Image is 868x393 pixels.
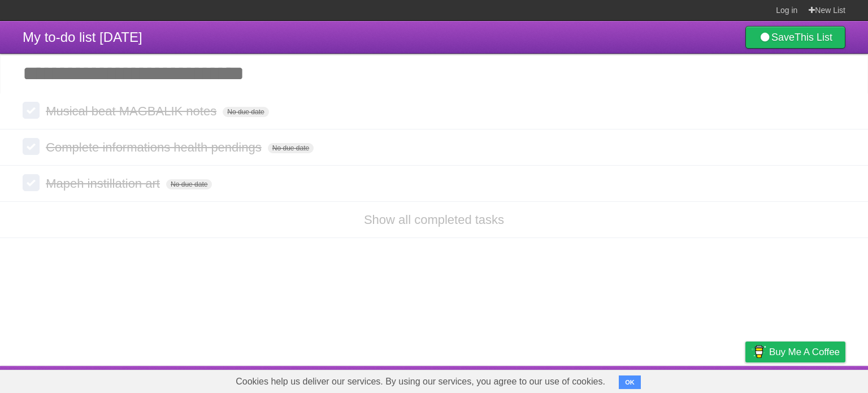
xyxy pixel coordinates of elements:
[595,369,619,390] a: About
[46,176,163,191] span: Mapeh instillation art
[731,369,760,390] a: Privacy
[268,143,314,153] span: No due date
[224,370,617,393] span: Cookies help us deliver our services. By using our services, you agree to our use of cookies.
[619,375,641,389] button: OK
[632,369,678,390] a: Developers
[46,104,219,118] span: Musical beat MAGBALIK notes
[769,342,840,362] span: Buy me a coffee
[745,26,845,49] a: SaveThis List
[751,342,766,361] img: Buy me a coffee
[166,179,212,189] span: No due date
[364,213,504,227] a: Show all completed tasks
[745,342,845,362] a: Buy me a coffee
[23,138,40,155] label: Done
[46,140,264,154] span: Complete informations health pendings
[23,174,40,191] label: Done
[774,369,845,390] a: Suggest a feature
[692,369,717,390] a: Terms
[23,29,142,45] span: My to-do list [DATE]
[23,102,40,119] label: Done
[223,107,268,117] span: No due date
[795,32,832,43] b: This List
